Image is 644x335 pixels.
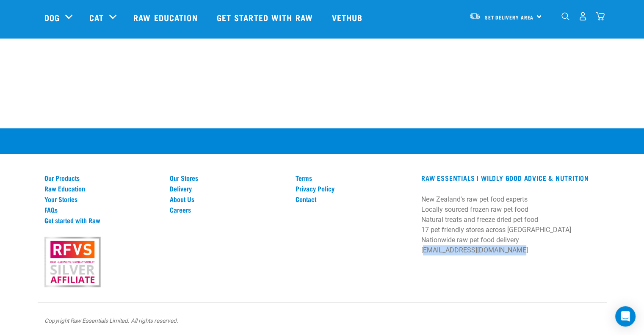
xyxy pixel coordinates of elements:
[44,317,178,324] em: Copyright Raw Essentials Limited. All rights reserved.
[469,12,481,20] img: van-moving.png
[561,12,569,20] img: home-icon-1@2x.png
[89,11,104,24] a: Cat
[578,12,587,21] img: user.png
[170,206,285,213] a: Careers
[44,195,160,203] a: Your Stories
[170,195,285,203] a: About Us
[44,11,60,24] a: Dog
[296,185,411,192] a: Privacy Policy
[44,185,160,192] a: Raw Education
[44,216,160,224] a: Get started with Raw
[41,235,104,289] img: rfvs.png
[323,0,373,34] a: Vethub
[421,194,600,255] p: New Zealand's raw pet food experts Locally sourced frozen raw pet food Natural treats and freeze ...
[125,0,208,34] a: Raw Education
[44,174,160,182] a: Our Products
[170,185,285,192] a: Delivery
[421,174,600,182] h3: RAW ESSENTIALS | Wildly Good Advice & Nutrition
[596,12,605,21] img: home-icon@2x.png
[485,16,534,19] span: Set Delivery Area
[296,195,411,203] a: Contact
[296,174,411,182] a: Terms
[208,0,323,34] a: Get started with Raw
[170,174,285,182] a: Our Stores
[615,306,636,327] div: Open Intercom Messenger
[44,206,160,213] a: FAQs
